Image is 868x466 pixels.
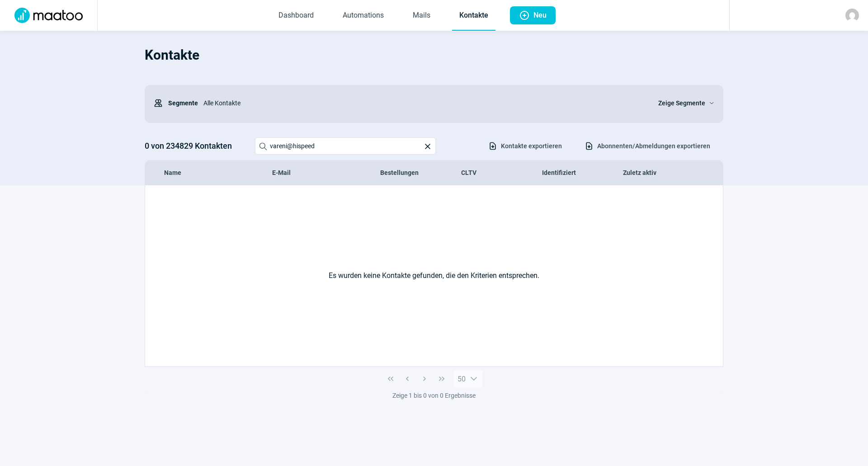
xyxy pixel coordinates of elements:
a: Mails [406,1,438,31]
div: Segmente [154,94,198,112]
span: Neu [533,6,547,24]
div: Bestellungen [380,168,461,177]
img: Logo [9,8,88,23]
button: Abonnenten/Abmeldungen exportieren [575,138,720,154]
button: Neu [510,6,556,24]
button: Kontakte exportieren [479,138,571,154]
h3: 0 von 234829 Kontakten [145,139,246,153]
div: CLTV [461,168,542,177]
span: Es wurden keine Kontakte gefunden, die den Kriterien entsprechen. [329,270,539,281]
h1: Kontakte [145,40,723,71]
a: Automations [335,1,391,31]
div: Identifiziert [542,168,623,177]
a: Kontakte [452,1,495,31]
span: Kontakte exportieren [501,139,562,153]
div: Name [164,168,272,177]
div: E-Mail [272,168,380,177]
img: avatar [845,9,859,22]
a: Dashboard [271,1,321,31]
div: Zuletz aktiv [623,168,704,177]
div: Alle Kontakte [198,94,647,112]
input: Search [255,137,436,155]
span: Zeige Segmente [658,98,705,108]
span: Abonnenten/Abmeldungen exportieren [597,139,710,153]
div: Zeige 1 bis 0 von 0 Ergebnisse [145,391,723,400]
